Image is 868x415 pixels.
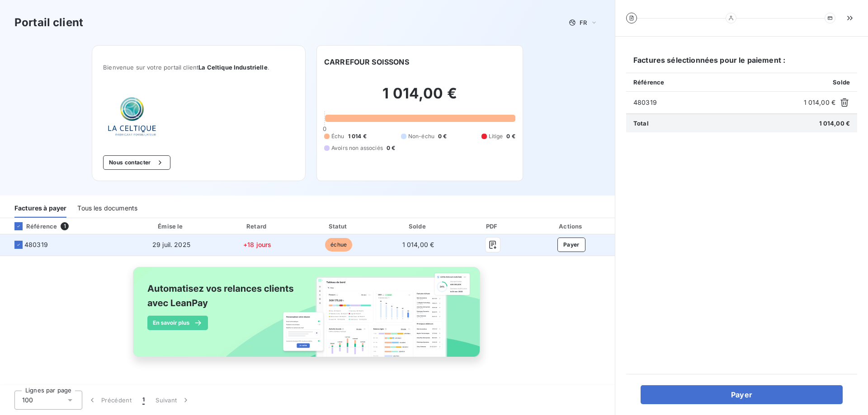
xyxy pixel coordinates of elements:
[103,64,294,71] span: Bienvenue sur votre portail client .
[804,98,836,107] span: 1 014,00 €
[218,222,297,231] div: Retard
[82,391,137,410] button: Précédent
[243,241,271,248] span: +18 jours
[125,261,490,373] img: banner
[633,79,664,86] span: Référence
[324,56,409,67] h6: CARREFOUR SOISSONS
[152,241,190,248] span: 29 juil. 2025
[833,79,850,86] span: Solde
[506,132,515,140] span: 0 €
[633,98,800,107] span: 480319
[14,14,83,31] h3: Portail client
[580,19,587,26] span: FR
[323,125,326,132] span: 0
[103,93,161,141] img: Company logo
[387,144,395,152] span: 0 €
[198,64,268,71] span: La Celtique Industrielle
[819,120,850,127] span: 1 014,00 €
[438,132,447,140] span: 0 €
[14,199,66,218] div: Factures à payer
[331,132,344,140] span: Échu
[7,222,57,230] div: Référence
[22,396,33,405] span: 100
[641,385,843,404] button: Payer
[24,240,48,249] span: 480319
[325,238,352,252] span: échue
[381,222,455,231] div: Solde
[324,84,515,112] h2: 1 014,00 €
[348,132,367,140] span: 1 014 €
[557,238,585,252] button: Payer
[61,222,69,230] span: 1
[77,199,137,218] div: Tous les documents
[128,222,214,231] div: Émise le
[300,222,377,231] div: Statut
[150,391,196,410] button: Suivant
[103,155,170,170] button: Nous contacter
[459,222,526,231] div: PDF
[331,144,383,152] span: Avoirs non associés
[402,241,434,248] span: 1 014,00 €
[142,396,145,405] span: 1
[489,132,503,140] span: Litige
[408,132,434,140] span: Non-échu
[633,120,649,127] span: Total
[530,222,613,231] div: Actions
[626,55,857,73] h6: Factures sélectionnées pour le paiement :
[137,391,150,410] button: 1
